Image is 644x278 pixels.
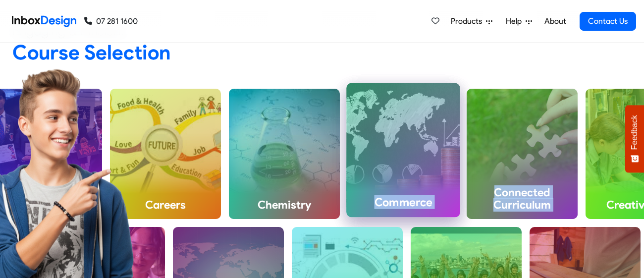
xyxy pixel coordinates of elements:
button: Feedback - Show survey [625,105,644,172]
h4: Careers [110,190,221,219]
span: Help [506,15,526,27]
h4: Commerce [346,187,460,217]
h4: Connected Curriculum [467,178,578,220]
a: Products [447,11,496,31]
a: Help [502,11,536,31]
span: Feedback [630,115,639,150]
a: About [541,11,569,31]
a: Contact Us [580,12,636,31]
h4: Chemistry [229,190,340,219]
h2: Course Selection [12,40,632,65]
span: Products [451,15,486,27]
a: 07 281 1600 [84,15,138,27]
